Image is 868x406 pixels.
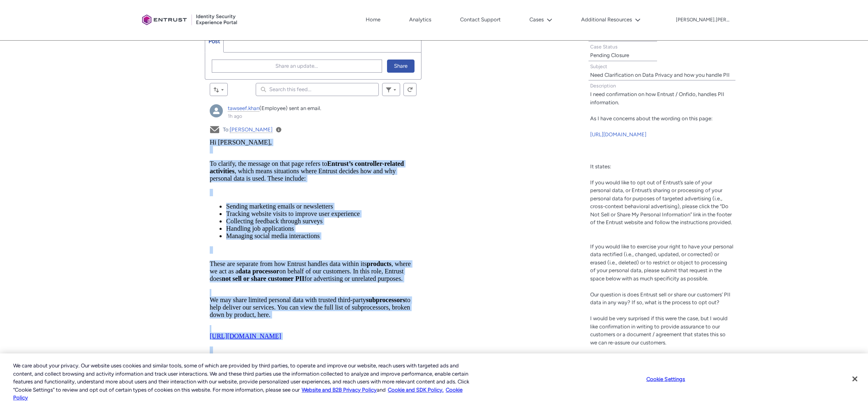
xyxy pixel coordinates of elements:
[230,126,273,133] a: [PERSON_NAME]
[156,158,196,165] b: subprocessors
[208,38,220,45] span: Post
[640,371,692,388] button: Cookie Settings
[388,387,444,393] a: Cookie and SDK Policy.
[590,131,646,138] a: [URL][DOMAIN_NAME]
[157,122,182,128] b: products
[590,72,730,78] lightning-formatted-text: Need Clarification on Data Privacy and how you handle PII
[276,127,282,133] a: View Details
[228,113,242,119] a: 1h ago
[12,136,94,143] b: not sell or share customer PII
[364,14,382,26] a: Home
[16,94,207,101] li: Managing social media interactions
[676,17,729,23] p: [PERSON_NAME].[PERSON_NAME]
[212,60,382,73] button: Share an update...
[223,126,273,133] span: To:
[205,30,421,80] div: Chatter Publisher
[590,52,629,58] lightning-formatted-text: Pending Closure
[394,60,408,72] span: Share
[259,105,321,111] span: (Employee) sent an email.
[407,14,433,26] a: Analytics, opens in new tab
[590,64,607,69] span: Subject
[590,44,618,50] span: Case Status
[527,14,554,26] button: Cases
[16,64,207,71] li: Sending marketing emails or newsletters
[210,104,223,117] div: tawseef.khan
[205,30,224,52] a: Post
[16,79,207,86] li: Collecting feedback through surveys
[210,104,223,117] img: External User - tawseef.khan (Onfido)
[256,83,379,96] input: Search this feed...
[228,105,259,112] a: tawseef.khan
[16,71,207,79] li: Tracking website visits to improve user experience
[16,86,207,94] li: Handling job applications
[590,83,616,89] span: Description
[29,129,70,136] b: data processor
[275,60,318,72] span: Share an update...
[676,15,730,23] button: User Profile carl.lee
[458,14,503,26] a: Contact Support
[13,362,477,402] div: We care about your privacy. Our website uses cookies and similar tools, some of which are provide...
[846,370,864,388] button: Close
[403,83,417,96] button: Refresh this feed
[302,387,377,393] a: More information about our cookie policy., opens in a new tab
[387,60,415,73] button: Share
[590,91,733,385] lightning-formatted-text: I need confirmation on how Entrust / Onfido, handles PII information. As I have concerns about th...
[579,14,643,26] button: Additional Resources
